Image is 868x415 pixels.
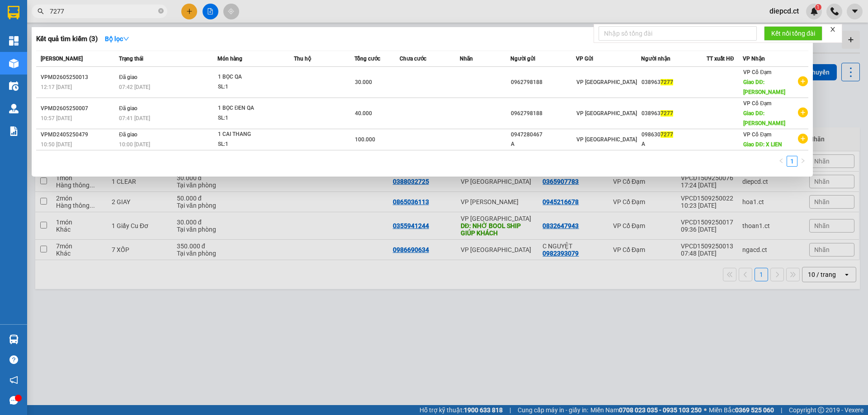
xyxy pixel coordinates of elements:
[460,56,473,62] span: Nhãn
[119,141,150,148] span: 10:00 [DATE]
[119,84,150,90] span: 07:42 [DATE]
[9,335,19,344] img: warehouse-icon
[511,78,576,87] div: 0962798188
[9,355,18,364] span: question-circle
[660,110,673,117] span: 7277
[743,79,785,95] span: Giao DĐ: [PERSON_NAME]
[599,26,757,41] input: Nhập số tổng đài
[576,79,637,85] span: VP [GEOGRAPHIC_DATA]
[642,140,706,149] div: A
[41,141,72,148] span: 10:50 [DATE]
[8,6,19,19] img: logo-vxr
[119,131,137,138] span: Đã giao
[217,56,242,62] span: Món hàng
[105,35,129,42] strong: Bộ lọc
[218,130,286,140] div: 1 CAI THANG
[642,78,706,87] div: 038963
[776,156,787,167] button: left
[218,72,286,82] div: 1 BỌC QA
[354,56,380,62] span: Tổng cước
[511,109,576,118] div: 0962798188
[158,8,164,14] span: close-circle
[38,8,44,14] span: search
[798,76,808,86] span: plus-circle
[787,156,797,166] a: 1
[218,113,286,123] div: SL: 1
[41,56,83,62] span: [PERSON_NAME]
[9,126,19,136] img: solution-icon
[218,140,286,149] div: SL: 1
[158,7,164,16] span: close-circle
[743,110,785,126] span: Giao DĐ: [PERSON_NAME]
[9,376,18,384] span: notification
[798,134,808,144] span: plus-circle
[9,59,19,68] img: warehouse-icon
[218,103,286,113] div: 1 BỌC ĐEN QA
[641,56,670,62] span: Người nhận
[41,115,72,121] span: 10:57 [DATE]
[797,156,808,167] button: right
[798,107,808,117] span: plus-circle
[355,136,375,143] span: 100.000
[9,396,18,405] span: message
[743,141,782,148] span: Giao DĐ: X LIEN
[41,130,116,140] div: VPMD2405250479
[36,34,98,44] h3: Kết quả tìm kiếm ( 3 )
[830,26,836,33] span: close
[642,130,706,140] div: 098630
[98,32,137,46] button: Bộ lọcdown
[41,73,116,82] div: VPMD2605250013
[294,56,311,62] span: Thu hộ
[355,79,372,85] span: 30.000
[787,156,797,167] li: 1
[119,74,137,80] span: Đã giao
[119,105,137,112] span: Đã giao
[119,56,143,62] span: Trạng thái
[778,158,784,163] span: left
[511,140,576,149] div: A
[660,79,673,85] span: 7277
[41,84,72,90] span: 12:17 [DATE]
[776,156,787,167] li: Previous Page
[764,26,822,41] button: Kết nối tổng đài
[743,131,771,138] span: VP Cổ Đạm
[218,82,286,92] div: SL: 1
[743,56,765,62] span: VP Nhận
[800,158,806,163] span: right
[660,131,673,138] span: 7277
[50,6,156,16] input: Tìm tên, số ĐT hoặc mã đơn
[9,104,19,113] img: warehouse-icon
[119,115,150,121] span: 07:41 [DATE]
[510,56,535,62] span: Người gửi
[511,130,576,140] div: 0947280467
[9,81,19,91] img: warehouse-icon
[41,104,116,113] div: VPMD2605250007
[576,136,637,143] span: VP [GEOGRAPHIC_DATA]
[642,109,706,118] div: 038963
[9,36,19,46] img: dashboard-icon
[771,28,815,38] span: Kết nối tổng đài
[707,56,734,62] span: TT xuất HĐ
[743,69,771,75] span: VP Cổ Đạm
[576,56,593,62] span: VP Gửi
[576,110,637,117] span: VP [GEOGRAPHIC_DATA]
[355,110,372,117] span: 40.000
[400,56,426,62] span: Chưa cước
[123,36,129,42] span: down
[743,100,771,107] span: VP Cổ Đạm
[797,156,808,167] li: Next Page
